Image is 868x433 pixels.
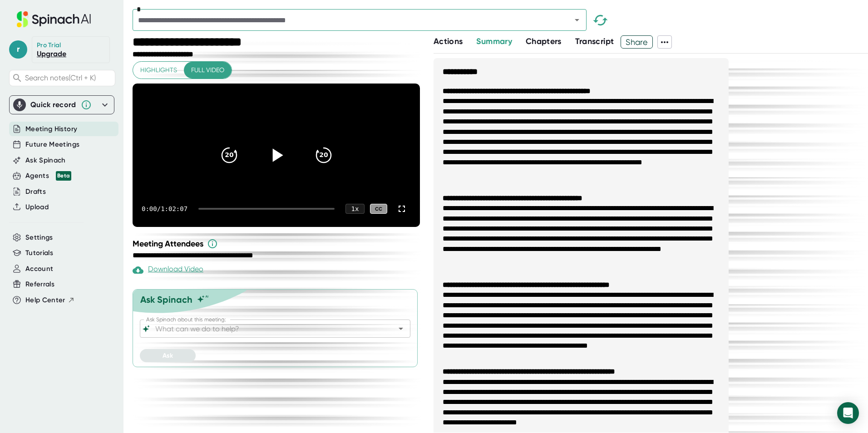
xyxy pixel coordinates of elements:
[153,322,381,335] input: What can we do to help?
[434,36,463,46] span: Actions
[133,265,203,276] div: Download Video
[9,40,27,59] span: r
[571,14,583,26] button: Open
[140,349,196,362] button: Ask
[163,352,173,359] span: Ask
[370,204,387,214] div: CC
[25,248,53,258] button: Tutorials
[25,74,96,82] span: Search notes (Ctrl + K)
[621,35,653,49] button: Share
[25,139,79,150] button: Future Meetings
[191,64,224,76] span: Full video
[575,35,614,48] button: Transcript
[25,187,46,197] button: Drafts
[13,96,110,114] div: Quick record
[25,171,71,181] div: Agents
[575,36,614,46] span: Transcript
[184,62,232,79] button: Full video
[621,34,652,50] span: Share
[25,295,75,305] button: Help Center
[140,294,192,305] div: Ask Spinach
[25,155,66,166] button: Ask Spinach
[25,171,71,181] button: Agents Beta
[395,322,407,335] button: Open
[30,100,76,109] div: Quick record
[25,202,49,212] button: Upload
[476,35,512,48] button: Summary
[25,264,53,274] button: Account
[37,41,63,49] div: Pro Trial
[133,238,422,249] div: Meeting Attendees
[837,402,859,424] div: Open Intercom Messenger
[56,171,71,181] div: Beta
[434,35,463,48] button: Actions
[25,232,53,243] button: Settings
[526,36,562,46] span: Chapters
[142,205,187,212] div: 0:00 / 1:02:07
[345,204,365,214] div: 1 x
[476,36,512,46] span: Summary
[25,279,54,290] button: Referrals
[526,35,562,48] button: Chapters
[37,49,66,58] a: Upgrade
[25,295,65,305] span: Help Center
[133,62,184,79] button: Highlights
[25,124,77,134] button: Meeting History
[140,64,177,76] span: Highlights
